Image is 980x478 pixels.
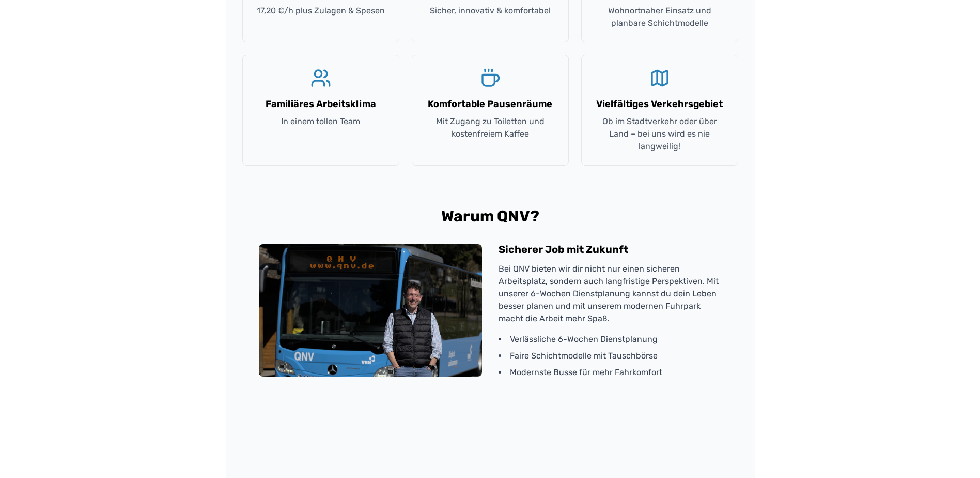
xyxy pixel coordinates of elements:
[242,207,738,226] h2: Warum QNV?
[499,263,722,325] p: Bei QNV bieten wir dir nicht nur einen sicheren Arbeitsplatz, sondern auch langfristige Perspekti...
[594,115,725,153] p: Ob im Stadtverkehr oder über Land – bei uns wird es nie langweilig!
[425,115,556,140] p: Mit Zugang zu Toiletten und kostenfreiem Kaffee
[430,5,551,17] p: Sicher, innovativ & komfortabel
[257,5,385,17] p: 17,20 €/h plus Zulagen & Spesen
[499,333,722,346] li: Verlässliche 6-Wochen Dienstplanung
[499,350,722,362] li: Faire Schichtmodelle mit Tauschbörse
[499,366,722,379] li: Modernste Busse für mehr Fahrkomfort
[649,68,670,88] svg: Map
[428,97,552,111] h3: Komfortable Pausenräume
[310,68,331,88] svg: Users
[594,5,725,29] p: Wohnortnaher Einsatz und planbare Schichtmodelle
[596,97,723,111] h3: Vielfältiges Verkehrsgebiet
[499,242,722,257] h3: Sicherer Job mit Zukunft
[281,115,360,128] p: In einem tollen Team
[266,97,376,111] h3: Familiäres Arbeitsklima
